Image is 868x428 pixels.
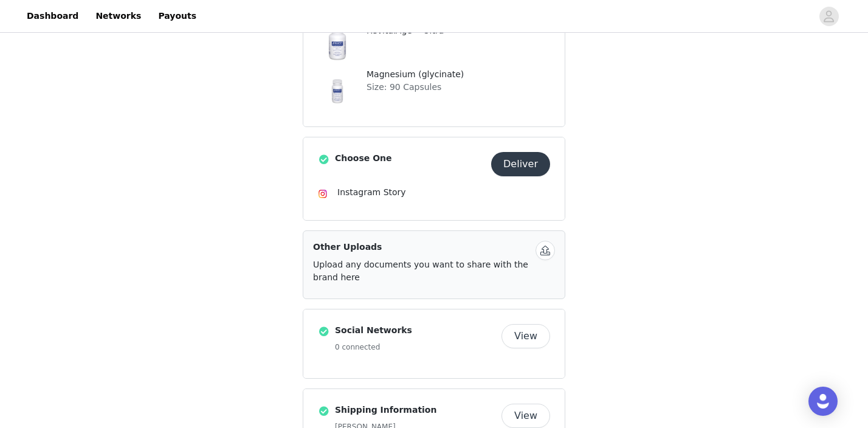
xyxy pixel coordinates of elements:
[491,152,550,176] button: Deliver
[313,260,528,282] span: Upload any documents you want to share with the brand here
[88,2,148,30] a: Networks
[335,324,497,337] h4: Social Networks
[823,7,835,26] div: avatar
[335,152,486,165] h4: Choose One
[303,137,565,221] div: Choose One
[335,404,497,416] h4: Shipping Information
[318,189,328,199] img: Instagram Icon
[335,343,380,351] span: 0 connected
[303,309,565,379] div: Social Networks
[491,160,550,169] a: Deliver
[501,404,550,428] button: View
[501,324,550,348] button: View
[808,387,838,416] div: Open Intercom Messenger
[151,2,204,30] a: Payouts
[337,187,406,197] span: Instagram Story
[501,332,550,341] a: View
[501,412,550,421] a: View
[19,2,86,30] a: Dashboard
[313,241,531,254] h4: Other Uploads
[367,68,550,81] p: Magnesium (glycinate)
[367,81,550,94] p: Size: 90 Capsules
